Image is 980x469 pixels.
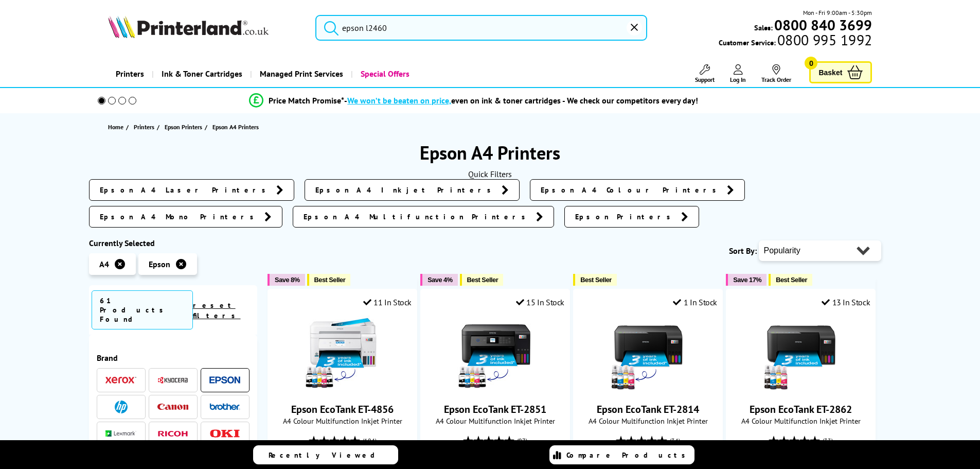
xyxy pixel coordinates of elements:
[426,416,564,426] span: A4 Colour Multifunction Inkjet Printer
[822,297,870,307] div: 13 In Stock
[776,276,807,284] span: Best Seller
[134,121,157,132] a: Printers
[457,384,534,394] a: Epson EcoTank ET-2851
[162,61,242,87] span: Ink & Toner Cartridges
[209,429,240,438] img: OKI
[149,259,170,269] span: Epson
[695,76,715,83] span: Support
[209,403,240,410] img: Brother
[363,431,377,450] span: (104)
[719,35,872,47] span: Customer Service:
[209,427,240,440] a: OKI
[732,416,870,426] span: A4 Colour Multifunction Inkjet Printer
[108,15,303,40] a: Printerland Logo
[762,384,840,394] a: Epson EcoTank ET-2862
[293,206,554,228] a: Epson A4 Multifunction Printers
[774,15,872,34] b: 0800 840 3699
[673,297,717,307] div: 1 In Stock
[566,450,691,460] span: Compare Products
[579,416,717,426] span: A4 Colour Multifunction Inkjet Printer
[92,290,193,329] span: 61 Products Found
[305,179,520,201] a: Epson A4 Inkjet Printers
[157,404,188,410] img: Canon
[269,450,385,460] span: Recently Viewed
[776,35,872,45] span: 0800 995 1992
[115,401,128,413] img: HP
[809,61,872,83] a: Basket 0
[105,430,136,437] img: Lexmark
[457,315,534,392] img: Epson EcoTank ET-2851
[100,185,271,195] span: Epson A4 Laser Printers
[549,445,694,464] a: Compare Products
[730,64,746,83] a: Log In
[344,95,698,106] div: - even on ink & toner cartridges - We check our competitors every day!
[823,431,833,450] span: (33)
[152,61,250,87] a: Ink & Toner Cartridges
[467,276,498,284] span: Best Seller
[754,23,773,32] span: Sales:
[516,297,564,307] div: 15 In Stock
[108,61,152,87] a: Printers
[347,95,451,106] span: We won’t be beaten on price,
[157,376,188,384] img: Kyocera
[517,431,527,450] span: (97)
[273,416,412,426] span: A4 Colour Multifunction Inkjet Printer
[108,121,126,132] a: Home
[209,376,240,384] img: Epson
[580,276,612,284] span: Best Seller
[269,95,344,106] span: Price Match Promise*
[733,276,761,284] span: Save 17%
[670,431,680,450] span: (34)
[803,8,872,18] span: Mon - Fri 9:00am - 5:30pm
[541,185,722,195] span: Epson A4 Colour Printers
[304,384,381,394] a: Epson EcoTank ET-4856
[351,61,417,87] a: Special Offers
[250,61,351,87] a: Managed Print Services
[575,212,676,222] span: Epson Printers
[291,403,394,416] a: Epson EcoTank ET-4856
[105,401,136,413] a: HP
[212,123,259,131] span: Epson A4 Printers
[105,374,136,387] a: Xerox
[268,274,305,286] button: Save 8%
[460,274,504,286] button: Best Seller
[427,276,452,284] span: Save 4%
[444,403,546,416] a: Epson EcoTank ET-2851
[805,57,817,70] span: 0
[762,315,840,392] img: Epson EcoTank ET-2862
[209,374,240,387] a: Epson
[530,179,745,201] a: Epson A4 Colour Printers
[726,274,767,286] button: Save 17%
[420,274,457,286] button: Save 4%
[89,179,294,201] a: Epson A4 Laser Printers
[314,276,346,284] span: Best Seller
[730,76,746,83] span: Log In
[573,274,617,286] button: Best Seller
[769,274,812,286] button: Best Seller
[193,301,241,320] a: reset filters
[363,297,412,307] div: 11 In Stock
[315,185,496,195] span: Epson A4 Inkjet Printers
[84,92,864,110] li: modal_Promise
[97,353,250,363] div: Brand
[209,401,240,413] a: Brother
[100,212,259,222] span: Epson A4 Mono Printers
[818,65,842,79] span: Basket
[89,141,892,165] h1: Epson A4 Printers
[729,246,757,256] span: Sort By:
[275,276,299,284] span: Save 8%
[105,427,136,440] a: Lexmark
[750,403,852,416] a: Epson EcoTank ET-2862
[165,121,205,132] a: Epson Printers
[89,206,282,228] a: Epson A4 Mono Printers
[165,121,202,132] span: Epson Printers
[564,206,699,228] a: Epson Printers
[597,403,699,416] a: Epson EcoTank ET-2814
[253,445,398,464] a: Recently Viewed
[695,64,715,83] a: Support
[610,384,687,394] a: Epson EcoTank ET-2814
[761,64,791,83] a: Track Order
[304,315,381,392] img: Epson EcoTank ET-4856
[773,20,872,30] a: 0800 840 3699
[108,15,269,38] img: Printerland Logo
